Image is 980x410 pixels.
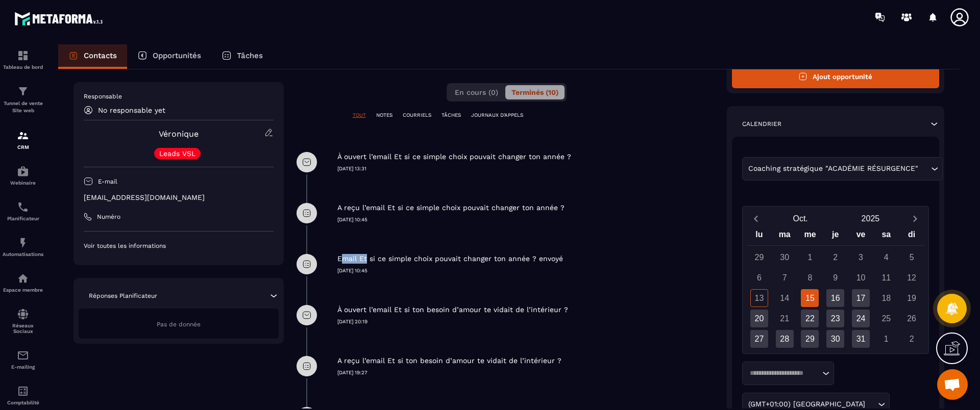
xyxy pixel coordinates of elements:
div: Calendar wrapper [747,227,925,348]
span: Terminés (10) [511,88,558,96]
p: [DATE] 13:31 [337,165,717,172]
div: je [823,227,848,245]
img: formation [17,49,29,62]
p: Tunnel de vente Site web [3,100,43,114]
div: 14 [776,289,794,307]
button: Ajout opportunité [732,65,940,88]
div: 7 [776,269,794,287]
p: Opportunités [153,51,201,60]
div: di [899,227,924,245]
p: E-mailing [3,364,43,370]
p: Contacts [84,51,117,60]
div: 16 [826,289,844,307]
p: JOURNAUX D'APPELS [471,112,523,119]
p: Automatisations [3,251,43,257]
div: Calendar days [747,248,925,348]
p: [EMAIL_ADDRESS][DOMAIN_NAME] [84,193,274,202]
div: 21 [776,310,794,327]
div: 24 [852,310,870,327]
img: logo [14,9,106,28]
a: formationformationTunnel de vente Site web [3,78,43,122]
div: ve [848,227,874,245]
p: Webinaire [3,180,43,186]
div: ma [772,227,797,245]
button: Next month [905,212,924,225]
div: 17 [852,289,870,307]
p: Réseaux Sociaux [3,323,43,334]
div: 3 [852,248,870,266]
a: automationsautomationsWebinaire [3,158,43,193]
img: formation [17,85,29,97]
div: 20 [750,310,768,327]
div: Search for option [742,362,834,385]
p: [DATE] 10:45 [337,216,717,223]
div: 29 [750,248,768,266]
span: En cours (0) [455,88,498,96]
p: Comptabilité [3,400,43,405]
img: automations [17,272,29,285]
a: emailemailE-mailing [3,342,43,377]
div: 1 [801,248,819,266]
div: 27 [750,330,768,348]
div: 9 [826,269,844,287]
div: 29 [801,330,819,348]
button: Open months overlay [766,210,836,227]
p: Responsable [84,92,274,100]
div: sa [873,227,899,245]
a: automationsautomationsAutomatisations [3,229,43,265]
p: Réponses Planificateur [89,292,157,300]
p: Voir toutes les informations [84,242,274,250]
p: TÂCHES [442,112,461,119]
input: Search for option [921,163,928,174]
span: (GMT+01:00) [GEOGRAPHIC_DATA] [746,399,868,410]
p: À ouvert l’email Et si ce simple choix pouvait changer ton année ? [337,152,571,162]
img: accountant [17,385,29,397]
p: CRM [3,144,43,150]
p: A reçu l’email Et si ce simple choix pouvait changer ton année ? [337,203,565,213]
input: Search for option [868,399,875,410]
img: automations [17,237,29,249]
button: Open years overlay [836,210,905,227]
div: 8 [801,269,819,287]
div: 2 [826,248,844,266]
div: lu [747,227,772,245]
div: 30 [826,330,844,348]
div: 11 [877,269,895,287]
a: Opportunités [127,44,211,69]
div: 19 [903,289,921,307]
div: 6 [750,269,768,287]
div: Ouvrir le chat [937,369,968,400]
a: Véronique [159,129,199,139]
div: 26 [903,310,921,327]
button: En cours (0) [449,85,504,99]
div: 12 [903,269,921,287]
div: me [797,227,823,245]
div: 5 [903,248,921,266]
p: Numéro [97,213,120,221]
p: Email Et si ce simple choix pouvait changer ton année ? envoyé [337,254,563,264]
div: 18 [877,289,895,307]
a: Contacts [58,44,127,69]
span: Pas de donnée [157,321,201,328]
a: formationformationCRM [3,122,43,158]
p: Leads VSL [159,150,195,157]
img: social-network [17,308,29,320]
div: 1 [877,330,895,348]
img: email [17,349,29,362]
p: No responsable yet [98,106,165,114]
p: [DATE] 20:19 [337,318,717,325]
button: Previous month [747,212,766,225]
div: 23 [826,310,844,327]
div: 10 [852,269,870,287]
div: 31 [852,330,870,348]
div: 28 [776,330,794,348]
p: [DATE] 19:27 [337,369,717,376]
div: 2 [903,330,921,348]
div: 15 [801,289,819,307]
div: 25 [877,310,895,327]
div: Search for option [742,157,943,181]
p: À ouvert l’email Et si ton besoin d’amour te vidait de l’intérieur ? [337,305,568,315]
p: Tâches [237,51,263,60]
p: [DATE] 10:45 [337,267,717,274]
div: 4 [877,248,895,266]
